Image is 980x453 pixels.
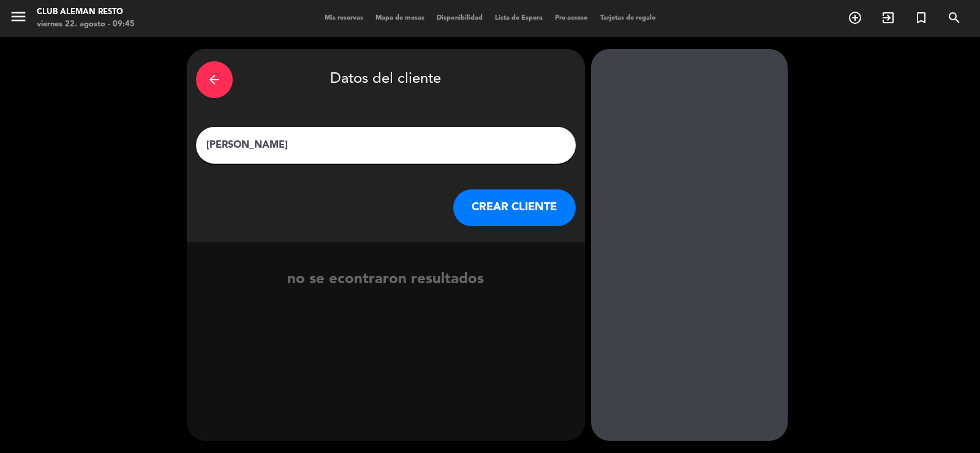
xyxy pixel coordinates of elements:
[594,15,662,21] span: Tarjetas de regalo
[205,137,567,154] input: Escriba nombre, correo electrónico o número de teléfono...
[369,15,431,21] span: Mapa de mesas
[914,10,929,25] i: turned_in_not
[881,10,895,25] i: exit_to_app
[549,15,594,21] span: Pre-acceso
[9,7,28,30] button: menu
[318,15,369,21] span: Mis reservas
[37,18,135,31] div: viernes 22. agosto - 09:45
[187,268,585,292] div: no se econtraron resultados
[207,72,222,87] i: arrow_back
[453,189,576,226] button: CREAR CLIENTE
[37,6,135,18] div: Club aleman resto
[848,10,862,25] i: add_circle_outline
[431,15,489,21] span: Disponibilidad
[196,58,576,101] div: Datos del cliente
[9,7,28,26] i: menu
[947,10,962,25] i: search
[489,15,549,21] span: Lista de Espera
